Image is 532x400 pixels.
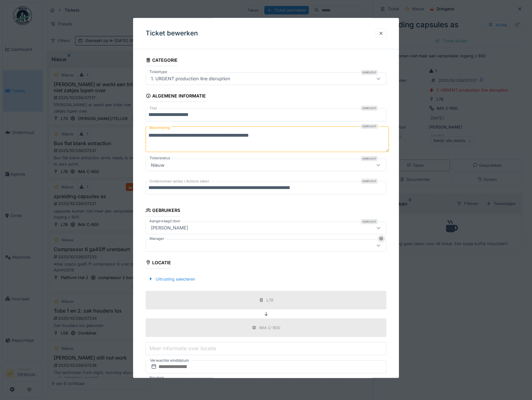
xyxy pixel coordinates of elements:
label: Tickettype [148,70,169,75]
h3: Ticket bewerken [146,29,198,37]
label: Ondernomen acties / Actions taken [148,179,211,184]
label: Titel [148,106,158,111]
div: Categorie [146,55,178,66]
label: Manager [148,236,165,241]
div: L78 [266,297,273,303]
label: Beschrijving [148,124,171,132]
div: [PERSON_NAME] [148,224,191,231]
label: Aangevraagd door [148,218,182,224]
label: Ticketstatus [148,156,171,161]
div: Verplicht [361,219,378,224]
div: Verplicht [361,106,378,111]
div: Algemene informatie [146,92,206,102]
div: Gebruikers [146,206,180,217]
div: 1. URGENT production line disruption [148,76,233,82]
div: IMA C-900 [259,325,280,331]
label: Meer informatie over locatie [148,345,218,352]
div: Uitrusting selecteren [146,275,198,283]
div: Verplicht [361,70,378,75]
div: Verplicht [361,124,378,129]
div: Locatie [146,258,171,269]
label: Prioriteit [148,375,165,381]
div: Nieuw [148,162,167,169]
div: Verplicht [361,179,378,184]
label: Verwachte einddatum [149,357,190,364]
div: Verplicht [361,156,378,161]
